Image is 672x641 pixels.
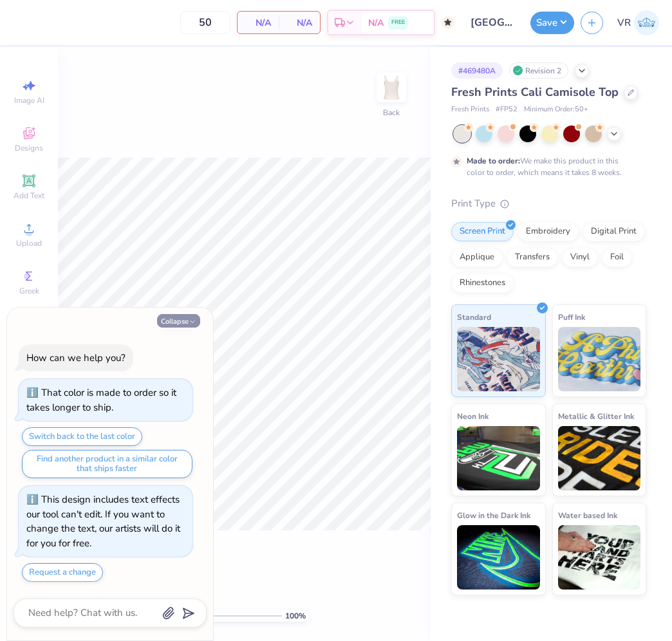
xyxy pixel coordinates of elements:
div: Transfers [507,248,558,267]
div: That color is made to order so it takes longer to ship. [26,386,176,414]
button: Find another product in a similar color that ships faster [22,450,192,478]
div: Digital Print [583,222,645,241]
img: Standard [457,327,540,391]
span: Add Text [14,190,44,201]
div: Rhinestones [451,274,514,293]
span: N/A [286,16,312,30]
div: Foil [602,248,632,267]
span: 100 % [285,610,306,622]
div: How can we help you? [26,351,126,364]
span: Greek [19,286,39,296]
span: Designs [15,143,43,153]
span: Upload [16,238,42,248]
span: Glow in the Dark Ink [457,508,530,522]
span: N/A [368,16,384,30]
span: Metallic & Glitter Ink [558,409,634,423]
div: Applique [451,248,503,267]
div: # 469480A [451,62,503,79]
span: Fresh Prints Cali Camisole Top [451,84,619,100]
span: Standard [457,310,491,324]
div: Embroidery [518,222,579,241]
div: Screen Print [451,222,514,241]
strong: Made to order: [467,156,520,166]
div: We make this product in this color to order, which means it takes 8 weeks. [467,155,625,178]
img: Neon Ink [457,426,540,490]
img: Puff Ink [558,327,641,391]
input: – – [180,11,230,34]
span: Neon Ink [457,409,489,423]
img: Val Rhey Lodueta [634,10,659,35]
span: Minimum Order: 50 + [524,104,588,115]
div: This design includes text effects our tool can't edit. If you want to change the text, our artist... [26,493,180,550]
button: Save [530,12,574,34]
img: Metallic & Glitter Ink [558,426,641,490]
span: Puff Ink [558,310,585,324]
span: N/A [245,16,271,30]
span: Fresh Prints [451,104,489,115]
div: Print Type [451,196,646,211]
div: Revision 2 [509,62,568,79]
div: Back [383,107,400,118]
img: Back [378,75,404,100]
button: Switch back to the last color [22,427,142,446]
span: Image AI [14,95,44,106]
input: Untitled Design [461,10,524,35]
div: Vinyl [562,248,598,267]
button: Collapse [157,314,200,328]
img: Water based Ink [558,525,641,590]
a: VR [617,10,659,35]
button: Request a change [22,563,103,582]
span: Water based Ink [558,508,617,522]
img: Glow in the Dark Ink [457,525,540,590]
span: VR [617,15,631,30]
span: # FP52 [496,104,518,115]
span: FREE [391,18,405,27]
